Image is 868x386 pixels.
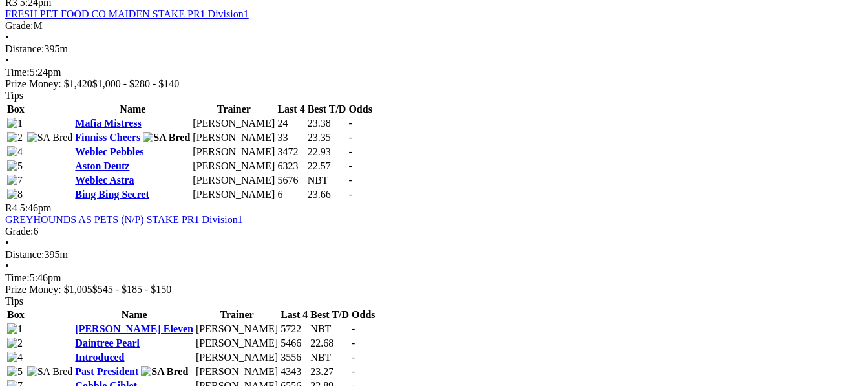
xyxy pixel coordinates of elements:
span: Time: [5,67,30,78]
th: Trainer [195,308,279,321]
td: [PERSON_NAME] [195,365,279,378]
span: - [348,146,352,157]
td: 3556 [280,351,308,364]
span: Time: [5,272,30,283]
span: Grade: [5,20,34,31]
span: - [352,352,355,363]
img: 5 [7,366,23,378]
td: [PERSON_NAME] [195,337,279,350]
span: Distance: [5,249,44,260]
div: M [5,20,863,32]
a: GREYHOUNDS AS PETS (N/P) STAKE PR1 Division1 [5,214,243,225]
th: Odds [351,308,376,321]
a: Bing Bing Secret [75,189,149,200]
a: Aston Deutz [75,160,129,171]
span: - [348,189,352,200]
img: 4 [7,352,23,363]
td: 5466 [280,337,308,350]
img: SA Bred [27,132,73,144]
td: [PERSON_NAME] [192,117,275,130]
td: [PERSON_NAME] [192,145,275,158]
td: 23.38 [307,117,347,130]
td: 23.35 [307,131,347,144]
td: 4343 [280,365,308,378]
a: Past President [75,366,138,377]
td: [PERSON_NAME] [192,188,275,201]
th: Last 4 [280,308,308,321]
a: Weblec Astra [75,175,134,186]
span: Box [7,103,25,114]
div: Prize Money: $1,420 [5,78,863,90]
img: 1 [7,323,23,335]
span: - [352,366,355,377]
img: 5 [7,160,23,172]
span: $1,000 - $280 - $140 [92,78,180,89]
span: - [352,323,355,334]
td: 24 [277,117,305,130]
a: Weblec Pebbles [75,146,143,157]
td: 5676 [277,174,305,187]
td: [PERSON_NAME] [192,131,275,144]
span: • [5,32,9,43]
td: [PERSON_NAME] [192,174,275,187]
th: Odds [348,103,372,116]
div: Prize Money: $1,005 [5,284,863,295]
span: Grade: [5,226,34,237]
span: 5:46pm [20,202,52,213]
td: 5722 [280,323,308,336]
img: 2 [7,338,23,349]
span: - [348,175,352,186]
th: Best T/D [307,103,347,116]
div: 395m [5,43,863,55]
div: 395m [5,249,863,261]
td: [PERSON_NAME] [192,160,275,173]
td: [PERSON_NAME] [195,323,279,336]
img: 2 [7,132,23,144]
th: Last 4 [277,103,305,116]
span: - [348,118,352,129]
img: 8 [7,189,23,200]
td: NBT [310,323,350,336]
td: 23.66 [307,188,347,201]
td: 3472 [277,145,305,158]
span: $545 - $185 - $150 [92,284,172,295]
td: 22.57 [307,160,347,173]
img: SA Bred [141,366,188,378]
span: - [348,160,352,171]
div: 5:24pm [5,67,863,78]
th: Name [74,308,194,321]
img: 1 [7,118,23,129]
span: - [352,338,355,348]
td: 22.93 [307,145,347,158]
th: Trainer [192,103,275,116]
img: 7 [7,175,23,186]
img: SA Bred [143,132,190,144]
span: Box [7,309,25,320]
a: Daintree Pearl [75,338,140,348]
div: 5:46pm [5,272,863,284]
img: 4 [7,146,23,158]
span: • [5,237,9,248]
div: 6 [5,226,863,237]
a: Finniss Cheers [75,132,140,143]
span: Tips [5,90,23,101]
td: 23.27 [310,365,350,378]
span: R4 [5,202,17,213]
span: - [348,132,352,143]
td: 33 [277,131,305,144]
td: NBT [310,351,350,364]
a: [PERSON_NAME] Eleven [75,323,193,334]
span: Distance: [5,43,44,54]
span: • [5,55,9,66]
th: Name [74,103,191,116]
a: Introduced [75,352,124,363]
td: [PERSON_NAME] [195,351,279,364]
a: Mafia Mistress [75,118,141,129]
td: 22.68 [310,337,350,350]
td: NBT [307,174,347,187]
td: 6 [277,188,305,201]
th: Best T/D [310,308,350,321]
td: 6323 [277,160,305,173]
span: Tips [5,295,23,306]
img: SA Bred [27,366,73,378]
